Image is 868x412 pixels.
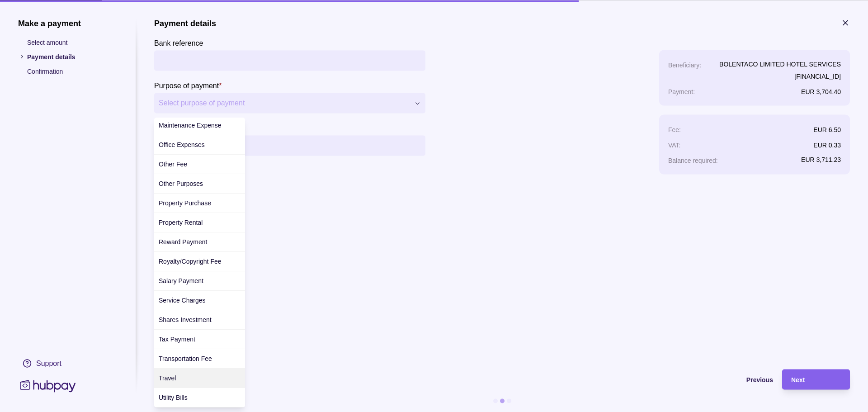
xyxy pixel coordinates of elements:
span: Service Charges [159,297,206,304]
span: Reward Payment [159,238,207,246]
span: Salary Payment [159,277,203,284]
span: Royalty/Copyright Fee [159,258,222,265]
span: Transportation Fee [159,355,212,362]
span: Property Rental [159,219,203,226]
span: Maintenance Expense [159,122,222,129]
span: Other Fee [159,161,187,168]
span: Property Purchase [159,199,211,207]
span: Office Expenses [159,141,205,148]
span: Utility Bills [159,394,188,401]
span: Shares Investment [159,316,212,323]
span: Other Purposes [159,180,203,187]
span: Travel [159,374,176,382]
span: Tax Payment [159,336,195,343]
